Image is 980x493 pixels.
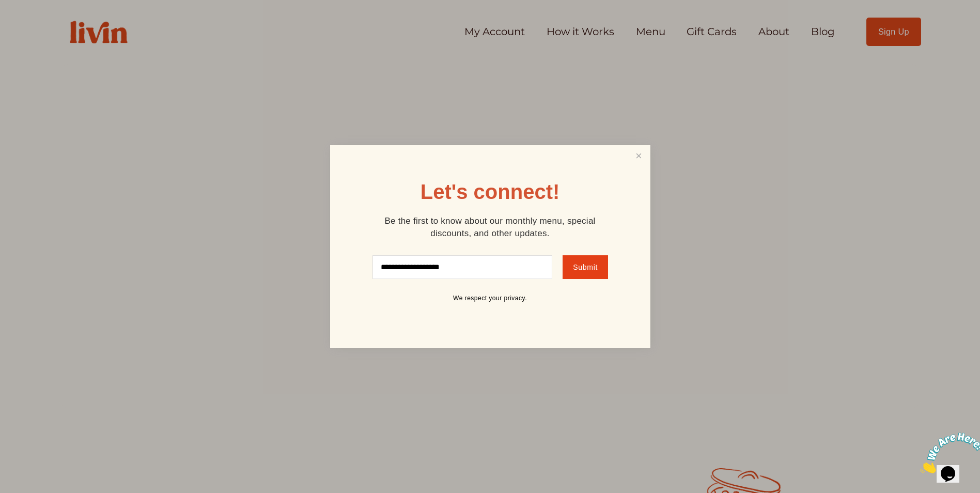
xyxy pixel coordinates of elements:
span: Submit [573,263,598,271]
p: We respect your privacy. [366,295,614,303]
a: Close [629,147,648,166]
img: Chat attention grabber [4,4,68,45]
iframe: chat widget [916,428,980,477]
button: Submit [563,255,608,279]
p: Be the first to know about our monthly menu, special discounts, and other updates. [366,215,614,240]
h1: Let's connect! [421,181,560,202]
